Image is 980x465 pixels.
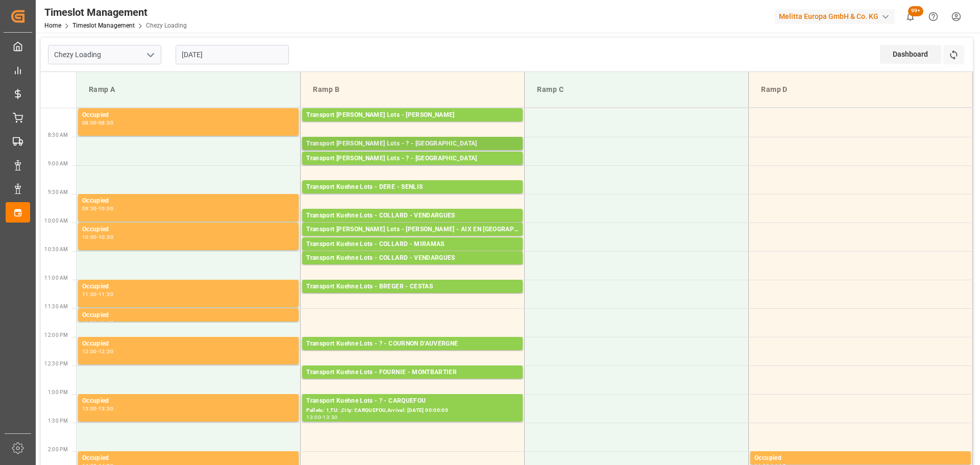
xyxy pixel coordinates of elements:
[306,396,519,406] div: Transport Kuehne Lots - ? - CARQUEFOU
[306,110,519,120] div: Transport [PERSON_NAME] Lots - [PERSON_NAME]
[908,6,923,16] span: 99+
[99,206,113,211] div: 10:00
[97,235,99,239] div: -
[44,218,68,224] span: 10:00 AM
[44,361,68,366] span: 12:30 PM
[306,253,519,263] div: Transport Kuehne Lots - COLLARD - VENDARGUES
[97,349,99,354] div: -
[97,321,99,325] div: -
[97,120,99,125] div: -
[82,292,97,297] div: 11:00
[306,263,519,272] div: Pallets: 5,TU: 524,City: [GEOGRAPHIC_DATA],Arrival: [DATE] 00:00:00
[775,9,895,24] div: Melitta Europa GmbH & Co. KG
[922,5,945,28] button: Help Center
[82,321,97,325] div: 11:30
[44,275,68,281] span: 11:00 AM
[44,304,68,309] span: 11:30 AM
[48,418,68,424] span: 1:30 PM
[757,80,964,99] div: Ramp D
[775,7,899,26] button: Melitta Europa GmbH & Co. KG
[306,239,519,250] div: Transport Kuehne Lots - COLLARD - MIRAMAS
[48,389,68,395] span: 1:00 PM
[48,45,161,64] input: Type to search/select
[97,406,99,411] div: -
[306,192,519,201] div: Pallets: 1,TU: 209,City: [GEOGRAPHIC_DATA],Arrival: [DATE] 00:00:00
[880,45,941,64] div: Dashboard
[99,235,113,239] div: 10:30
[306,154,519,164] div: Transport [PERSON_NAME] Lots - ? - [GEOGRAPHIC_DATA]
[754,453,967,463] div: Occupied
[82,406,97,411] div: 13:00
[306,211,519,221] div: Transport Kuehne Lots - COLLARD - VENDARGUES
[82,453,295,463] div: Occupied
[306,225,519,235] div: Transport [PERSON_NAME] Lots - [PERSON_NAME] - AIX EN [GEOGRAPHIC_DATA]
[306,368,519,378] div: Transport Kuehne Lots - FOURNIE - MONTBARTIER
[48,161,68,166] span: 9:00 AM
[306,378,519,386] div: Pallets: 2,TU: 62,City: MONTBARTIER,Arrival: [DATE] 00:00:00
[82,120,97,125] div: 08:00
[44,247,68,252] span: 10:30 AM
[306,415,321,420] div: 13:00
[321,415,323,420] div: -
[44,5,187,20] div: Timeslot Management
[306,250,519,258] div: Pallets: 3,TU: 56,City: [GEOGRAPHIC_DATA],Arrival: [DATE] 00:00:00
[82,110,295,120] div: Occupied
[306,221,519,230] div: Pallets: 1,TU: ,City: VENDARGUES,Arrival: [DATE] 00:00:00
[306,282,519,292] div: Transport Kuehne Lots - BREGER - CESTAS
[306,339,519,349] div: Transport Kuehne Lots - ? - COURNON D'AUVERGNE
[323,415,337,420] div: 13:30
[48,132,68,138] span: 8:30 AM
[99,292,113,297] div: 11:30
[142,47,158,63] button: open menu
[82,396,295,406] div: Occupied
[306,149,519,158] div: Pallets: 13,TU: 210,City: [GEOGRAPHIC_DATA],Arrival: [DATE] 00:00:00
[48,447,68,452] span: 2:00 PM
[306,349,519,358] div: Pallets: 6,TU: 84,City: COURNON D'AUVERGNE,Arrival: [DATE] 00:00:00
[99,349,113,354] div: 12:30
[82,310,295,321] div: Occupied
[306,182,519,192] div: Transport Kuehne Lots - DERE - SENLIS
[306,164,519,173] div: Pallets: 6,TU: 205,City: [GEOGRAPHIC_DATA],Arrival: [DATE] 00:00:00
[85,80,292,99] div: Ramp A
[82,282,295,292] div: Occupied
[72,22,135,29] a: Timeslot Management
[48,189,68,195] span: 9:30 AM
[44,332,68,338] span: 12:00 PM
[533,80,740,99] div: Ramp C
[97,292,99,297] div: -
[97,206,99,211] div: -
[309,80,516,99] div: Ramp B
[99,406,113,411] div: 13:30
[99,120,113,125] div: 08:30
[82,349,97,354] div: 12:00
[306,292,519,301] div: Pallets: 4,TU: 490,City: [GEOGRAPHIC_DATA],Arrival: [DATE] 00:00:00
[899,5,922,28] button: show 100 new notifications
[306,235,519,243] div: Pallets: ,TU: 97,City: [GEOGRAPHIC_DATA],Arrival: [DATE] 00:00:00
[99,321,113,325] div: 11:45
[82,225,295,235] div: Occupied
[306,139,519,149] div: Transport [PERSON_NAME] Lots - ? - [GEOGRAPHIC_DATA]
[82,206,97,211] div: 09:30
[306,120,519,129] div: Pallets: 15,TU: 224,City: CARQUEFOU,Arrival: [DATE] 00:00:00
[82,339,295,349] div: Occupied
[82,196,295,206] div: Occupied
[82,235,97,239] div: 10:00
[306,406,519,415] div: Pallets: 1,TU: ,City: CARQUEFOU,Arrival: [DATE] 00:00:00
[44,22,61,29] a: Home
[176,45,289,64] input: DD-MM-YYYY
